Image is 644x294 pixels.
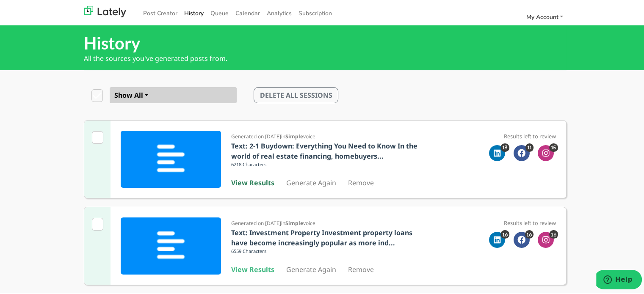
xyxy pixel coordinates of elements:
b: Text: 2-1 Buydown: Everything You Need to Know In the world of real estate financing, homebuyers... [231,140,417,159]
small: Results left to review [504,218,556,225]
b: Simple [285,218,303,225]
img: iiIIXcUTBizii4EUcUfAijih4EUcUvIgjCl7EEQUv4oiCF3FEwYs4ouBFHFHwIo4oeBFHFLyIIwpexIliEf4JM+OiyzCnm2AA... [121,216,221,273]
span: Generated on [DATE] [231,132,281,139]
a: Subscription [295,5,335,19]
a: View Results [231,264,274,273]
a: Remove [348,264,374,273]
img: lately_logo_nav.700ca2e7.jpg [84,5,126,16]
b: Simple [285,132,303,139]
span: DELETE ALL SESSIONS [260,89,332,99]
h2: History [84,32,567,52]
a: My Account [522,9,567,23]
span: Generated on [DATE] [231,218,281,225]
a: Queue [207,5,232,19]
button: Show All [110,86,237,102]
a: Calendar [232,5,263,19]
iframe: Opens a widget where you can find more information [596,269,642,290]
img: iiIIXcUTBizii4EUcUfAijih4EUcUvIgjCl7EEQUv4oiCF3FEwYs4ouBFHFHwIo4oeBFHFLyIIwpexIliEf4JM+OiyzCnm2AA... [121,129,221,187]
button: DELETE ALL SESSIONS [254,86,338,102]
a: History [181,5,207,19]
p: All the sources you've generated posts from. [84,52,567,62]
p: 6218 Characters [231,160,424,169]
small: Results left to review [504,131,556,139]
span: in voice [281,218,315,225]
a: Generate Again [286,177,336,186]
p: 6559 Characters [231,247,424,256]
a: Post Creator [140,5,181,19]
span: My Account [526,12,558,20]
span: Calendar [235,8,260,16]
a: Remove [348,177,374,186]
span: in voice [281,132,315,139]
a: View Results [231,177,274,186]
a: Generate Again [286,264,336,273]
b: Text: Investment Property Investment property loans have become increasingly popular as more ind... [231,227,412,246]
a: Analytics [263,5,295,19]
